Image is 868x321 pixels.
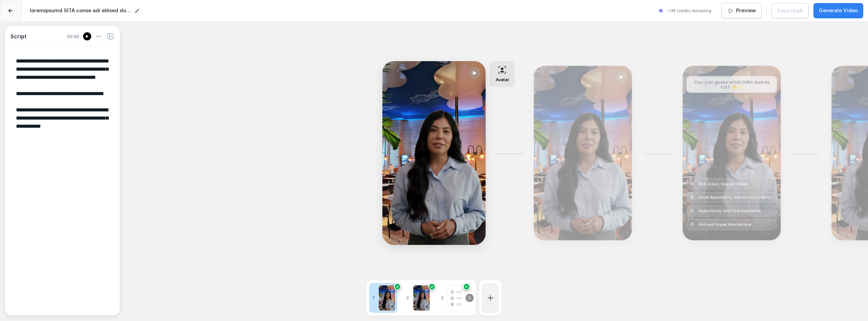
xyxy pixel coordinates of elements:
[736,7,756,15] p: Preview
[67,34,79,39] p: 00:00
[813,3,863,18] button: Generate Video
[689,222,694,227] div: D
[771,3,809,18] button: Save Draft
[496,77,509,82] p: Avatar
[404,295,411,301] p: 2
[819,7,858,15] p: Generate Video
[666,8,711,14] p: ~135 credits remaining
[698,195,772,200] p: Great Appetizers, Various Ice-creams
[689,181,694,186] div: A
[439,295,446,301] p: 3
[698,209,761,214] p: Gastronomy And Vital Inspiration
[371,295,376,301] p: 1
[777,7,803,15] div: Save Draft
[698,181,748,186] p: Grill, Asian, Veggie, Italian
[722,3,762,18] button: Preview
[689,195,694,200] div: B
[11,32,26,40] h4: Script
[689,209,694,214] div: C
[698,222,752,227] p: Grill und Vegan International
[30,7,132,15] h2: loremipsumd SITA conse adi elitsed doe tempor inci utl etdoloremag aliq en ADMI venia qui Nos EXE...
